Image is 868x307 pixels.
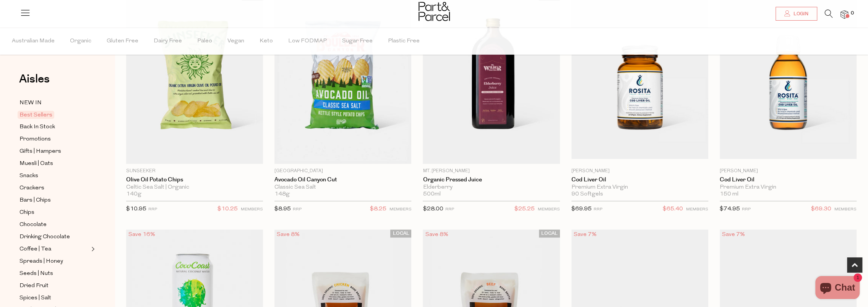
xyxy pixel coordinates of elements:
a: Bars | Chips [19,196,89,205]
div: Premium Extra Virgin [720,184,857,191]
a: Coffee | Tea [19,244,89,254]
span: 90 Softgels [571,191,603,198]
span: $69.95 [571,206,592,212]
span: 150 ml [720,191,738,198]
span: $74.95 [720,206,740,212]
span: $25.25 [514,204,535,214]
a: Snacks [19,171,89,181]
span: Gluten Free [107,28,138,55]
a: Aisles [19,73,50,92]
div: Celtic Sea Salt | Organic [126,184,263,191]
div: Elderberry [423,184,560,191]
span: $65.40 [663,204,683,214]
span: $10.25 [217,204,238,214]
span: $69.30 [811,204,831,214]
span: Seeds | Nuts [19,269,53,278]
span: Promotions [19,135,51,144]
small: MEMBERS [686,207,708,212]
span: Low FODMAP [288,28,327,55]
span: 0 [849,10,856,17]
p: [PERSON_NAME] [571,168,708,175]
span: Chocolate [19,220,47,229]
small: MEMBERS [241,207,263,212]
small: RRP [293,207,302,212]
span: Drinking Chocolate [19,233,70,242]
span: Sugar Free [342,28,373,55]
span: Spreads | Honey [19,257,63,266]
span: Back In Stock [19,123,55,132]
span: 500ml [423,191,440,198]
a: Organic Pressed Juice [423,176,560,183]
a: Spreads | Honey [19,257,89,266]
a: Muesli | Oats [19,159,89,168]
div: Save 8% [274,229,302,240]
span: $28.00 [423,206,443,212]
a: Olive Oil Potato Chips [126,176,263,183]
span: Gifts | Hampers [19,147,61,156]
span: Vegan [227,28,244,55]
span: $10.95 [126,206,146,212]
a: Crackers [19,183,89,193]
div: Classic Sea Salt [274,184,411,191]
p: [PERSON_NAME] [720,168,857,175]
a: 0 [840,10,848,18]
small: RRP [594,207,602,212]
span: LOCAL [539,229,560,238]
small: MEMBERS [389,207,411,212]
span: $8.95 [274,206,291,212]
span: Muesli | Oats [19,159,53,168]
span: Chips [19,208,34,217]
span: Keto [260,28,273,55]
span: Crackers [19,184,44,193]
span: Best Sellers [18,111,54,119]
span: Login [792,11,808,17]
a: Back In Stock [19,122,89,132]
span: 148g [274,191,290,198]
span: Aisles [19,71,50,87]
a: Chocolate [19,220,89,229]
a: Dried Fruit [19,281,89,291]
inbox-online-store-chat: Shopify online store chat [813,276,862,301]
a: Cod Liver Oil [571,176,708,183]
a: Login [776,7,817,21]
span: Dairy Free [154,28,182,55]
span: Australian Made [12,28,55,55]
a: NEW IN [19,98,89,108]
span: Dried Fruit [19,281,49,291]
a: Promotions [19,134,89,144]
p: Mt. [PERSON_NAME] [423,168,560,175]
div: Save 7% [720,229,747,240]
a: Seeds | Nuts [19,269,89,278]
span: Snacks [19,171,38,181]
button: Expand/Collapse Coffee | Tea [89,244,95,254]
span: Paleo [197,28,212,55]
a: Drinking Chocolate [19,232,89,242]
div: Save 16% [126,229,157,240]
small: RRP [148,207,157,212]
span: Plastic Free [388,28,420,55]
p: Sunseeker [126,168,263,175]
span: Spices | Salt [19,294,51,303]
span: LOCAL [390,229,411,238]
a: Best Sellers [19,110,89,120]
small: RRP [445,207,454,212]
span: Organic [70,28,91,55]
span: Coffee | Tea [19,245,51,254]
div: Save 8% [423,229,450,240]
img: Part&Parcel [419,2,450,21]
a: Cod Liver Oil [720,176,857,183]
a: Chips [19,208,89,217]
div: Premium Extra Virgin [571,184,708,191]
span: Bars | Chips [19,196,51,205]
div: Save 7% [571,229,599,240]
small: MEMBERS [538,207,560,212]
span: NEW IN [19,99,42,108]
a: Avocado Oil Canyon Cut [274,176,411,183]
small: RRP [742,207,751,212]
span: $8.25 [370,204,386,214]
p: [GEOGRAPHIC_DATA] [274,168,411,175]
span: 140g [126,191,141,198]
a: Spices | Salt [19,293,89,303]
a: Gifts | Hampers [19,147,89,156]
small: MEMBERS [834,207,857,212]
